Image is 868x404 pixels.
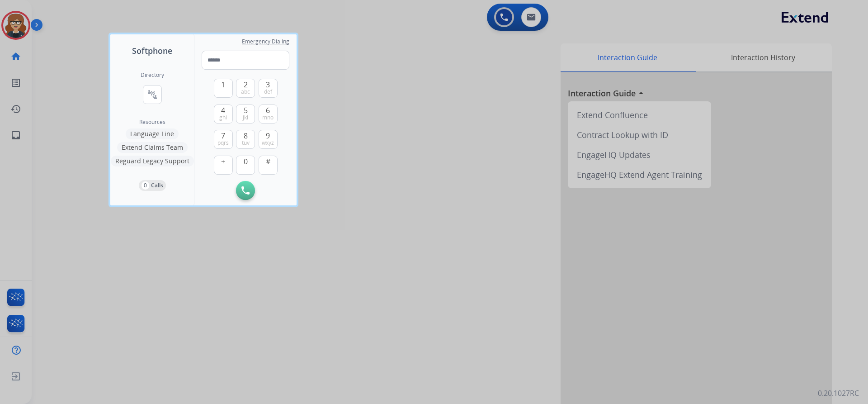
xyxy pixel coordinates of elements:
[259,79,278,98] button: 3def
[242,139,250,147] span: tuv
[236,79,255,98] button: 2abc
[139,180,166,191] button: 0Calls
[259,130,278,149] button: 9wxyz
[214,79,233,98] button: 1
[244,156,248,167] span: 0
[241,186,250,195] img: call-button
[244,105,248,116] span: 5
[236,105,255,124] button: 5jkl
[236,156,255,175] button: 0
[236,130,255,149] button: 8tuv
[242,38,289,45] span: Emergency Dialing
[221,105,225,116] span: 4
[244,130,248,141] span: 8
[243,114,248,121] span: jkl
[266,156,270,167] span: #
[266,105,270,116] span: 6
[266,130,270,141] span: 9
[264,88,272,95] span: def
[132,44,172,57] span: Softphone
[151,181,163,190] p: Calls
[139,119,165,126] span: Resources
[141,71,164,79] h2: Directory
[244,79,248,90] span: 2
[219,114,227,121] span: ghi
[111,156,194,166] button: Reguard Legacy Support
[266,79,270,90] span: 3
[262,114,274,121] span: mno
[259,156,278,175] button: #
[147,89,158,100] mat-icon: connect_without_contact
[142,181,149,190] p: 0
[214,156,233,175] button: +
[259,105,278,124] button: 6mno
[221,79,225,90] span: 1
[241,88,250,95] span: abc
[117,142,188,153] button: Extend Claims Team
[214,130,233,149] button: 7pqrs
[214,105,233,124] button: 4ghi
[262,139,274,147] span: wxyz
[217,139,229,147] span: pqrs
[221,130,225,141] span: 7
[818,388,859,399] p: 0.20.1027RC
[126,128,179,139] button: Language Line
[221,156,225,167] span: +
